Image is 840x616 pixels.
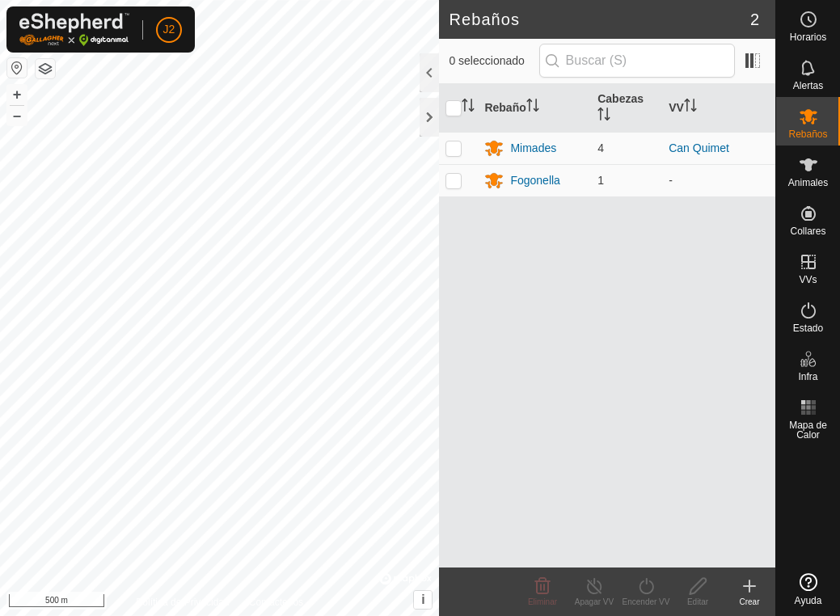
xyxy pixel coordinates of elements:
th: VV [662,84,775,133]
div: Editar [672,596,724,608]
input: Buscar (S) [539,44,735,78]
span: 0 seleccionado [449,53,538,70]
p-sorticon: Activar para ordenar [597,110,610,123]
div: Apagar VV [568,596,620,608]
span: Rebaños [788,129,827,139]
span: Horarios [790,32,826,42]
span: Collares [790,226,825,236]
a: Ayuda [776,567,840,612]
span: VVs [799,275,817,285]
button: Restablecer Mapa [7,58,27,78]
th: Rebaño [478,84,591,133]
div: Crear [724,596,775,608]
button: Capas del Mapa [36,59,55,78]
span: i [421,593,424,606]
div: Mimades [510,140,556,157]
span: Infra [798,372,817,382]
a: Contáctenos [249,595,303,610]
a: Can Quimet [669,141,729,154]
a: Política de Privacidad [136,595,229,610]
span: Animales [788,178,828,188]
td: - [662,164,775,196]
span: Estado [793,323,823,333]
div: Fogonella [510,172,560,189]
button: i [414,591,432,609]
span: Eliminar [528,597,557,606]
th: Cabezas [591,84,662,133]
span: 1 [597,174,604,187]
p-sorticon: Activar para ordenar [526,101,539,114]
button: – [7,106,27,125]
span: 2 [750,7,759,32]
p-sorticon: Activar para ordenar [684,101,697,114]
p-sorticon: Activar para ordenar [462,101,475,114]
img: Logo Gallagher [19,13,129,46]
button: + [7,85,27,104]
span: Ayuda [795,596,822,605]
span: 4 [597,141,604,154]
span: Mapa de Calor [780,420,836,440]
span: Alertas [793,81,823,91]
div: Encender VV [620,596,672,608]
span: J2 [163,21,175,38]
h2: Rebaños [449,10,749,29]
